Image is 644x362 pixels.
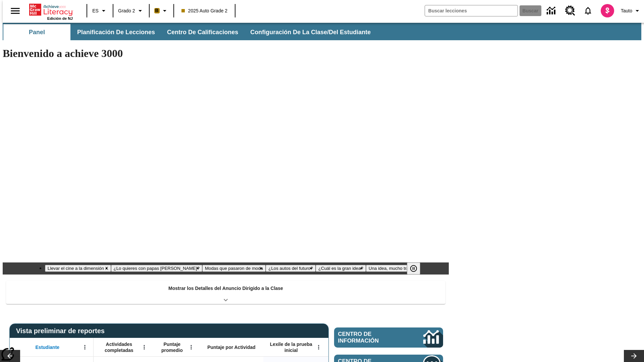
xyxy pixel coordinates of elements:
[407,262,427,275] div: Pausar
[3,23,641,40] div: Subbarra de navegación
[168,285,283,292] p: Mostrar los Detalles del Anuncio Dirigido a la Clase
[92,7,99,14] span: ES
[115,5,147,17] button: Grado: Grado 2, Elige un grado
[366,265,420,272] button: Diapositiva 6 Una idea, mucho trabajo
[181,7,228,14] span: 2025 Auto Grade 2
[3,24,377,40] div: Subbarra de navegación
[618,5,644,17] button: Perfil/Configuración
[266,265,316,272] button: Diapositiva 4 ¿Los autos del futuro?
[3,47,449,60] h1: Bienvenido a achieve 3000
[36,344,60,350] span: Estudiante
[3,24,70,40] button: Panel
[97,341,141,353] span: Actividades completadas
[543,2,561,20] a: Centro de información
[207,344,255,350] span: Puntaje por Actividad
[5,1,25,21] button: Abrir el menú lateral
[111,265,202,272] button: Diapositiva 2 ¿Lo quieres con papas fritas?
[139,342,149,352] button: Abrir menú
[601,4,614,17] img: avatar image
[6,281,445,304] div: Mostrar los Detalles del Anuncio Dirigido a la Clase
[561,2,579,20] a: Centro de recursos, Se abrirá en una pestaña nueva.
[89,5,111,17] button: Lenguaje: ES, Selecciona un idioma
[624,350,644,362] button: Carrusel de lecciones, seguir
[597,2,618,19] button: Escoja un nuevo avatar
[202,265,266,272] button: Diapositiva 3 Modas que pasaron de moda
[29,3,73,16] a: Portada
[45,265,111,272] button: Diapositiva 1 Llevar el cine a la dimensión X
[80,342,90,352] button: Abrir menú
[579,2,597,19] a: Notificaciones
[47,16,73,20] span: Edición de NJ
[16,327,108,335] span: Vista preliminar de reportes
[155,6,159,15] span: B
[267,341,316,353] span: Lexile de la prueba inicial
[245,24,376,40] button: Configuración de la clase/del estudiante
[407,262,420,275] button: Pausar
[338,331,401,344] span: Centro de información
[156,341,188,353] span: Puntaje promedio
[29,2,73,20] div: Portada
[314,342,324,352] button: Abrir menú
[162,24,244,40] button: Centro de calificaciones
[334,327,443,348] a: Centro de información
[316,265,366,272] button: Diapositiva 5 ¿Cuál es la gran idea?
[186,342,196,352] button: Abrir menú
[621,7,632,14] span: Tauto
[152,5,171,17] button: Boost El color de la clase es anaranjado claro. Cambiar el color de la clase.
[72,24,160,40] button: Planificación de lecciones
[118,7,135,14] span: Grado 2
[425,5,518,16] input: Buscar campo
